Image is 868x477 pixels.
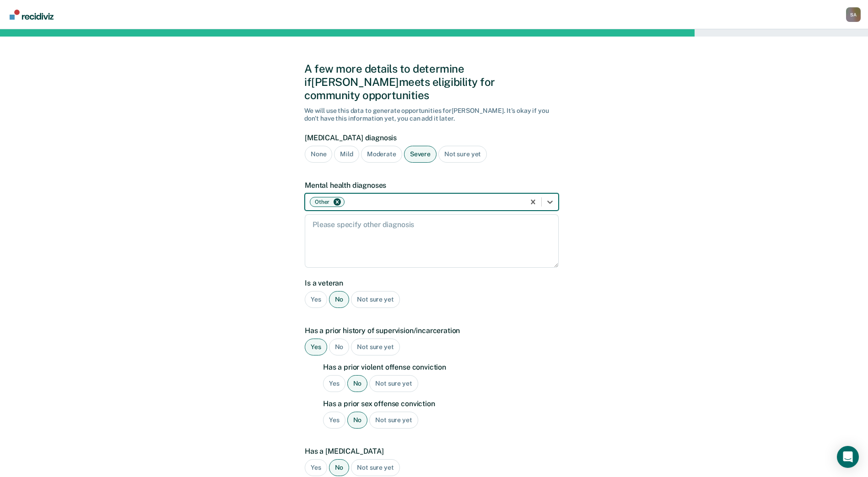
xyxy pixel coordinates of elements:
div: Severe [404,146,437,163]
div: Not sure yet [351,459,399,476]
div: No [329,339,350,355]
div: No [347,412,368,429]
label: Has a [MEDICAL_DATA] [305,447,559,456]
div: Other [312,197,331,207]
div: Not sure yet [369,412,418,429]
label: [MEDICAL_DATA] diagnosis [305,133,559,142]
div: No [329,459,350,476]
div: Yes [305,459,327,476]
img: Recidiviz [10,10,54,20]
div: Remove Other [332,199,342,205]
label: Mental health diagnoses [305,181,559,190]
div: Yes [305,291,327,308]
div: Not sure yet [351,291,399,308]
div: Moderate [361,146,402,163]
div: Yes [323,375,345,392]
div: A few more details to determine if [PERSON_NAME] meets eligibility for community opportunities [304,62,564,101]
div: No [329,291,350,308]
div: We will use this data to generate opportunities for [PERSON_NAME] . It's okay if you don't have t... [304,107,564,122]
div: Mild [334,146,359,163]
div: Not sure yet [438,146,487,163]
div: Not sure yet [351,339,399,355]
label: Has a prior sex offense conviction [323,399,559,408]
div: Yes [323,412,345,429]
label: Is a veteran [305,279,559,287]
div: Open Intercom Messenger [837,446,859,468]
label: Has a prior violent offense conviction [323,363,559,371]
label: Has a prior history of supervision/incarceration [305,326,559,335]
div: Not sure yet [369,375,418,392]
div: S A [846,7,861,22]
button: Profile dropdown button [846,7,861,22]
div: None [305,146,332,163]
div: No [347,375,368,392]
div: Yes [305,339,327,355]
